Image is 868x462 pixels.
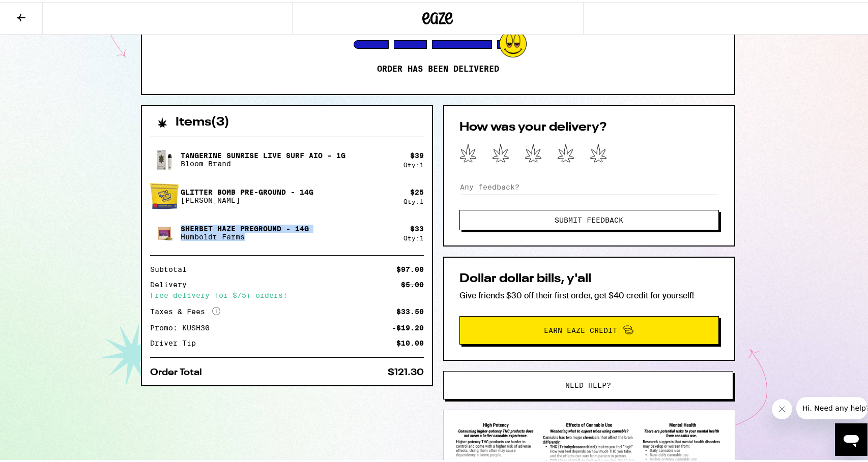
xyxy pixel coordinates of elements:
[403,160,424,166] div: Qty: 1
[150,217,179,245] img: Sherbet Haze Preground - 14g
[150,337,203,345] div: Driver Tip
[181,186,313,194] p: Glitter Bomb Pre-Ground - 14g
[377,62,499,72] p: Order has been delivered
[544,325,617,332] span: Earn Eaze Credit
[403,233,424,239] div: Qty: 1
[181,149,345,158] p: Tangerine Sunrise Live Surf AIO - 1g
[150,366,209,375] div: Order Total
[150,180,179,208] img: Glitter Bomb Pre-Ground - 14g
[150,305,220,314] div: Taxes & Fees
[443,369,733,397] button: Need help?
[176,114,229,127] h2: Items ( 3 )
[410,186,424,194] div: $ 25
[388,366,424,375] div: $121.30
[396,306,424,313] div: $33.50
[392,322,424,329] div: -$19.20
[459,177,719,193] input: Any feedback?
[565,380,611,387] span: Need help?
[150,143,179,172] img: Tangerine Sunrise Live Surf AIO - 1g
[459,271,719,283] h2: Dollar dollar bills, y'all
[396,264,424,271] div: $97.00
[459,288,719,299] p: Give friends $30 off their first order, get $40 credit for yourself!
[459,119,719,132] h2: How was your delivery?
[459,314,719,343] button: Earn Eaze Credit
[410,223,424,231] div: $ 33
[181,158,345,166] p: Bloom Brand
[835,421,867,454] iframe: Button to launch messaging window
[401,279,424,286] div: $5.00
[181,231,309,239] p: Humboldt Farms
[181,194,313,202] p: [PERSON_NAME]
[6,7,73,15] span: Hi. Need any help?
[150,264,194,271] div: Subtotal
[150,290,424,297] div: Free delivery for $75+ orders!
[181,223,309,231] p: Sherbet Haze Preground - 14g
[772,397,792,417] iframe: Close message
[150,322,217,329] div: Promo: KUSH30
[459,208,719,228] button: Submit Feedback
[555,214,623,222] span: Submit Feedback
[403,196,424,203] div: Qty: 1
[410,149,424,158] div: $ 39
[396,337,424,345] div: $10.00
[150,279,194,286] div: Delivery
[796,395,867,417] iframe: Message from company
